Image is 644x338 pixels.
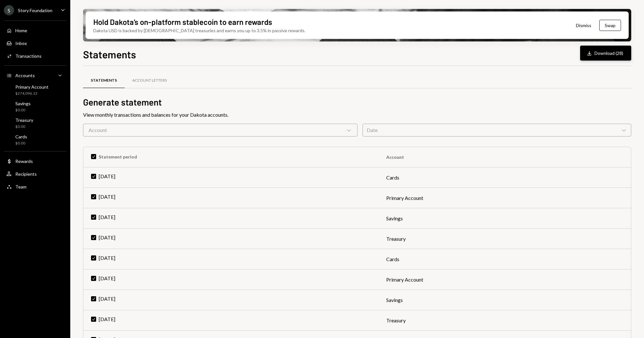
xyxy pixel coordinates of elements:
div: Cards [15,134,27,139]
a: Accounts [4,70,66,81]
div: Home [15,28,27,33]
div: $0.00 [15,141,27,146]
td: Savings [379,290,631,310]
div: Rewards [15,158,33,164]
div: Story Foundation [18,8,52,13]
button: Dismiss [568,18,599,33]
div: $274,096.13 [15,91,49,96]
div: Hold Dakota’s on-platform stablecoin to earn rewards [93,17,272,27]
a: Inbox [4,37,66,49]
a: Rewards [4,155,66,167]
div: View monthly transactions and balances for your Dakota accounts. [83,111,631,119]
a: Account Letters [125,72,174,89]
h2: Generate statement [83,96,631,108]
h1: Statements [83,48,136,61]
div: $0.00 [15,107,31,113]
div: Account Letters [132,78,167,83]
div: Inbox [15,40,27,46]
td: Cards [379,249,631,269]
div: Recipients [15,171,37,177]
a: Primary Account$274,096.13 [4,82,66,98]
div: $0.00 [15,124,33,129]
td: Cards [379,167,631,188]
div: Accounts [15,73,35,78]
td: Primary Account [379,188,631,208]
div: Account [83,124,357,136]
div: Treasury [15,117,33,123]
a: Savings$0.00 [4,99,66,114]
div: Team [15,184,27,189]
a: Team [4,181,66,192]
div: Statements [91,78,117,83]
a: Transactions [4,50,66,62]
th: Account [379,147,631,167]
td: Treasury [379,229,631,249]
a: Statements [83,72,125,89]
a: Treasury$0.00 [4,115,66,131]
td: Savings [379,208,631,229]
div: Dakota USD is backed by [DEMOGRAPHIC_DATA] treasuries and earns you up to 3.5% in passive rewards. [93,27,305,34]
div: Savings [15,101,31,106]
div: Primary Account [15,84,49,90]
button: Download (28) [580,46,631,61]
td: Primary Account [379,269,631,290]
a: Cards$0.00 [4,132,66,147]
a: Home [4,25,66,36]
div: S [4,5,14,15]
div: Transactions [15,53,42,59]
button: Swap [599,20,621,31]
a: Recipients [4,168,66,180]
td: Treasury [379,310,631,331]
div: Date [363,124,631,136]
